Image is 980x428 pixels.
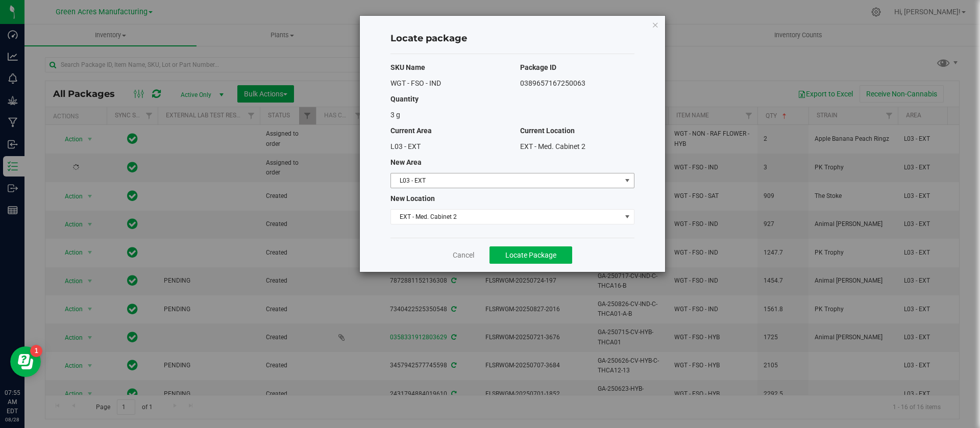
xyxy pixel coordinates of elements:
span: EXT - Med. Cabinet 2 [520,142,585,150]
span: L03 - EXT [390,142,421,150]
span: Current Area [390,127,432,135]
span: Current Location [520,127,575,135]
span: WGT - FSO - IND [390,79,441,87]
h4: Locate package [390,32,634,45]
span: Locate Package [505,251,556,259]
iframe: Resource center [10,346,41,377]
button: Locate Package [489,246,572,264]
span: 0389657167250063 [520,79,585,87]
span: L03 - EXT [391,173,621,188]
span: 3 g [390,111,400,119]
span: SKU Name [390,63,425,71]
a: Cancel [453,250,474,260]
span: select [621,173,633,188]
span: select [621,210,633,224]
span: Package ID [520,63,556,71]
span: New Area [390,158,422,166]
span: New Location [390,194,435,203]
iframe: Resource center unread badge [30,345,42,357]
span: Quantity [390,95,419,103]
span: EXT - Med. Cabinet 2 [391,210,621,224]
